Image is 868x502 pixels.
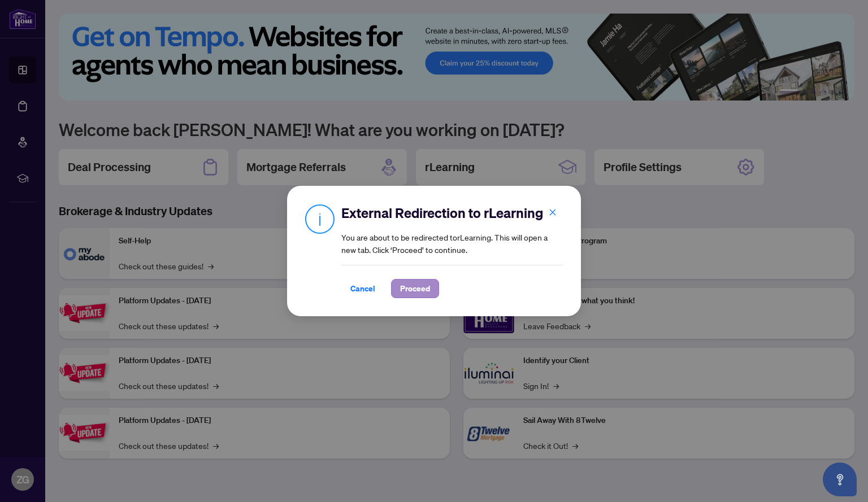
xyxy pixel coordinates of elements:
span: Cancel [350,280,375,298]
button: Proceed [391,279,439,298]
img: Info Icon [305,204,335,234]
button: Cancel [341,279,384,298]
button: Open asap [823,462,857,496]
h2: External Redirection to rLearning [341,204,563,222]
span: Proceed [400,280,430,298]
div: You are about to be redirected to rLearning . This will open a new tab. Click ‘Proceed’ to continue. [341,204,563,298]
span: close [549,208,557,216]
